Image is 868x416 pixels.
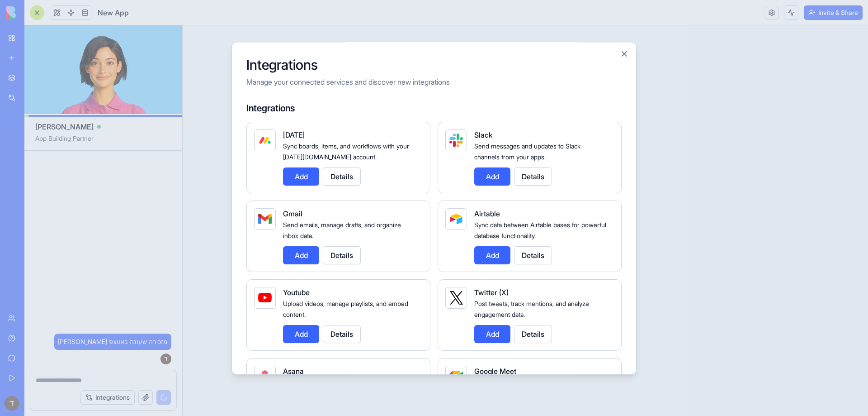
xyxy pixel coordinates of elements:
[620,49,629,58] button: Close
[474,367,516,376] span: Google Meet
[283,288,310,297] span: Youtube
[474,246,510,264] button: Add
[283,246,319,264] button: Add
[323,246,361,264] button: Details
[514,167,552,186] button: Details
[514,325,552,343] button: Details
[474,300,589,318] span: Post tweets, track mentions, and analyze engagement data.
[474,288,509,297] span: Twitter (X)
[474,167,510,186] button: Add
[323,167,361,186] button: Details
[283,209,302,218] span: Gmail
[514,246,552,264] button: Details
[474,209,500,218] span: Airtable
[246,57,622,73] h2: Integrations
[323,325,361,343] button: Details
[283,367,304,376] span: Asana
[283,221,401,239] span: Send emails, manage drafts, and organize inbox data.
[246,102,622,115] h4: Integrations
[474,221,606,239] span: Sync data between Airtable bases for powerful database functionality.
[474,142,580,161] span: Send messages and updates to Slack channels from your apps.
[283,142,409,161] span: Sync boards, items, and workflows with your [DATE][DOMAIN_NAME] account.
[474,325,510,343] button: Add
[283,325,319,343] button: Add
[283,167,319,186] button: Add
[283,300,408,318] span: Upload videos, manage playlists, and embed content.
[283,130,305,139] span: [DATE]
[474,130,492,139] span: Slack
[246,77,622,87] p: Manage your connected services and discover new integrations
